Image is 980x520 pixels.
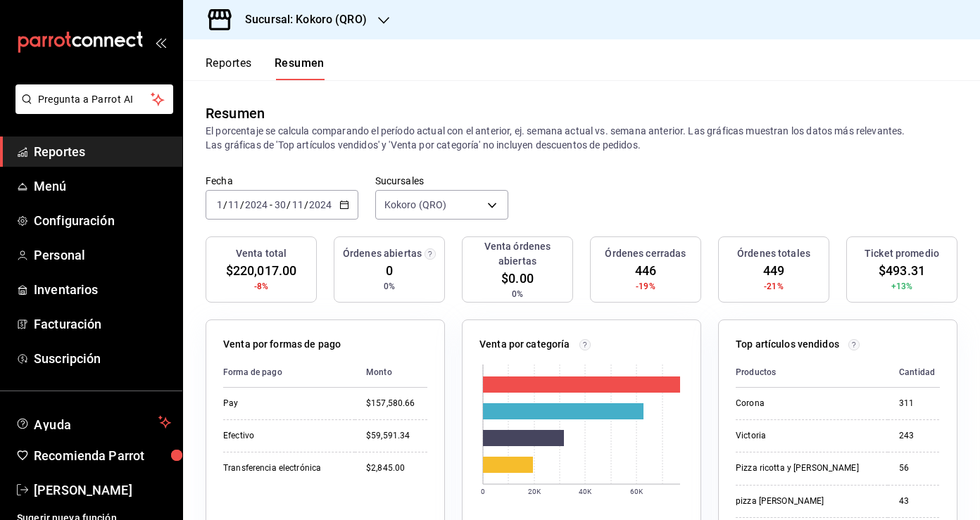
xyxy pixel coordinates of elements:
text: 20K [528,488,541,495]
span: -8% [254,280,268,293]
p: El porcentaje se calcula comparando el período actual con el anterior, ej. semana actual vs. sema... [206,124,957,152]
div: pizza [PERSON_NAME] [736,495,877,507]
span: Suscripción [34,349,171,368]
a: Pregunta a Parrot AI [10,102,173,117]
span: Personal [34,246,171,265]
span: - [270,199,272,210]
span: 449 [763,261,784,280]
span: Pregunta a Parrot AI [38,92,151,107]
span: -19% [636,280,655,293]
span: 0% [512,288,523,300]
div: Efectivo [223,430,344,442]
button: Pregunta a Parrot AI [15,84,173,114]
button: Reportes [206,56,252,80]
div: Victoria [736,430,877,442]
th: Productos [736,357,888,388]
input: ---- [308,199,332,210]
h3: Venta órdenes abiertas [468,239,567,269]
h3: Órdenes abiertas [343,246,422,261]
div: $2,845.00 [366,462,427,474]
button: Resumen [275,56,325,80]
div: 56 [899,462,935,474]
span: Reportes [34,142,171,161]
span: / [240,199,244,210]
p: Venta por categoría [479,337,570,352]
p: Venta por formas de pago [223,337,341,352]
span: +13% [891,280,913,293]
th: Forma de pago [223,357,355,388]
button: open_drawer_menu [155,37,166,48]
span: [PERSON_NAME] [34,481,171,500]
div: Resumen [206,103,265,124]
div: Corona [736,398,877,410]
text: 40K [579,488,592,495]
input: ---- [244,199,268,210]
input: -- [274,199,287,210]
div: navigation tabs [206,56,325,80]
span: Configuración [34,211,171,230]
h3: Venta total [236,246,287,261]
span: 0% [384,280,395,293]
h3: Órdenes cerradas [605,246,686,261]
text: 60K [630,488,643,495]
span: $0.00 [501,269,534,288]
span: Kokoro (QRO) [384,198,447,212]
th: Cantidad [888,357,946,388]
div: Transferencia electrónica [223,462,344,474]
span: Facturación [34,315,171,334]
input: -- [216,199,223,210]
span: $493.31 [879,261,925,280]
span: Menú [34,177,171,196]
input: -- [227,199,240,210]
label: Fecha [206,176,358,186]
span: $220,017.00 [226,261,296,280]
h3: Sucursal: Kokoro (QRO) [234,11,367,28]
h3: Ticket promedio [865,246,939,261]
span: / [304,199,308,210]
div: 43 [899,495,935,507]
div: $157,580.66 [366,398,427,410]
div: 311 [899,398,935,410]
div: $59,591.34 [366,430,427,442]
span: Recomienda Parrot [34,446,171,465]
text: 0 [481,488,485,495]
div: Pay [223,398,344,410]
p: Top artículos vendidos [736,337,839,352]
span: / [287,199,291,210]
th: Monto [355,357,427,388]
span: Inventarios [34,280,171,299]
div: 243 [899,430,935,442]
input: -- [291,199,304,210]
span: -21% [764,280,784,293]
label: Sucursales [375,176,508,186]
span: Ayuda [34,414,153,431]
span: 446 [635,261,656,280]
div: Pizza ricotta y [PERSON_NAME] [736,462,877,474]
h3: Órdenes totales [737,246,810,261]
span: 0 [386,261,393,280]
span: / [223,199,227,210]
